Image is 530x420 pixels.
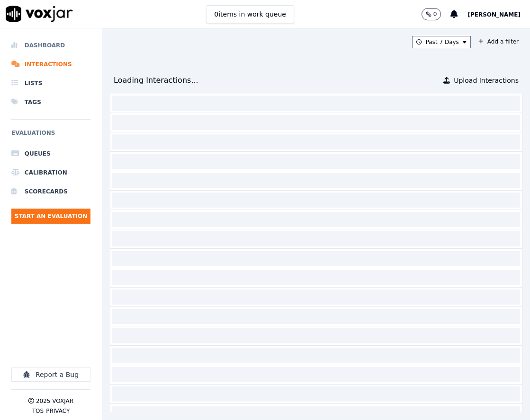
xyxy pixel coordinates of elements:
span: Upload Interactions [454,76,519,85]
button: [PERSON_NAME] [467,9,530,20]
span: [PERSON_NAME] [467,11,521,18]
a: Interactions [11,55,90,74]
a: Dashboard [11,36,90,55]
button: Privacy [46,407,70,415]
button: Report a Bug [11,367,90,382]
h6: Evaluations [11,127,90,144]
a: Tags [11,93,90,112]
button: Start an Evaluation [11,209,90,224]
img: voxjar logo [6,6,73,22]
p: 0 [433,10,437,18]
a: Lists [11,74,90,93]
button: TOS [32,407,44,415]
a: Calibration [11,163,90,182]
a: Queues [11,144,90,163]
a: Scorecards [11,182,90,201]
button: Upload Interactions [443,76,519,85]
button: 0items in work queue [206,5,294,23]
button: Past 7 Days [412,36,471,48]
button: 0 [422,8,451,20]
button: Add a filter [475,36,522,47]
div: Loading Interactions... [114,75,198,86]
p: 2025 Voxjar [36,397,73,405]
button: 0 [422,8,441,20]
